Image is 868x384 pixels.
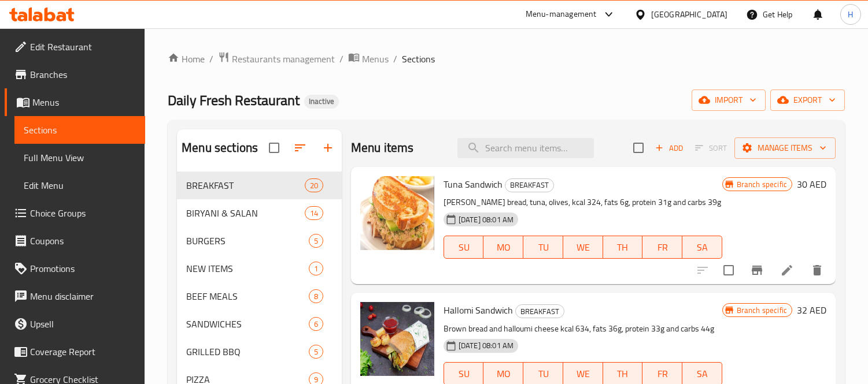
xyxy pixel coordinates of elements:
[360,176,434,250] img: Tuna Sandwich
[24,123,136,137] span: Sections
[30,206,136,220] span: Choice Groups
[309,346,323,357] span: 5
[177,338,342,366] div: GRILLED BBQ5
[5,61,145,88] a: Branches
[5,310,145,338] a: Upsell
[360,302,434,376] img: Hallomi Sandwich
[30,262,136,275] span: Promotions
[687,239,718,256] span: SA
[5,227,145,255] a: Coupons
[30,345,136,359] span: Coverage Report
[24,178,136,192] span: Edit Menu
[505,178,554,192] div: BREAKFAST
[182,139,258,156] h2: Menu sections
[305,206,323,220] div: items
[186,178,304,192] span: BREAKFAST
[309,236,323,247] span: 5
[339,52,343,66] li: /
[444,322,722,336] p: Brown bread and halloumi cheese kcal 634, fats 36g, protein 33g and carbs 44g
[744,141,826,155] span: Manage items
[5,88,145,116] a: Menus
[186,234,309,248] span: BURGERS
[218,51,335,66] a: Restaurants management
[797,176,826,192] h6: 30 AED
[770,90,845,111] button: export
[701,93,756,107] span: import
[286,134,314,162] span: Sort sections
[30,40,136,54] span: Edit Restaurant
[186,206,304,220] span: BIRYANI & SALAN
[186,345,309,359] span: GRILLED BBQ
[362,52,389,66] span: Menus
[351,139,414,156] h2: Menu items
[32,95,136,109] span: Menus
[393,52,397,66] li: /
[797,302,826,318] h6: 32 AED
[803,256,831,284] button: delete
[515,304,564,318] div: BREAKFAST
[780,263,794,277] a: Edit menu item
[177,227,342,255] div: BURGERS5
[14,172,145,199] a: Edit Menu
[688,139,734,157] span: Select section first
[186,262,309,275] span: NEW ITEMS
[528,239,559,256] span: TU
[732,179,792,190] span: Branch specific
[449,366,479,382] span: SU
[309,262,323,275] div: items
[603,236,643,259] button: TH
[848,8,853,21] span: H
[483,236,523,259] button: MO
[177,282,342,310] div: BEEF MEALS8
[177,255,342,282] div: NEW ITEMS1
[309,319,323,330] span: 6
[5,199,145,227] a: Choice Groups
[305,208,323,219] span: 14
[177,310,342,338] div: SANDWICHES6
[526,8,597,21] div: Menu-management
[186,289,309,303] div: BEEF MEALS
[177,172,342,199] div: BREAKFAST20
[5,338,145,366] a: Coverage Report
[505,178,553,192] span: BREAKFAST
[177,199,342,227] div: BIRYANI & SALAN14
[449,239,479,256] span: SU
[488,366,519,382] span: MO
[444,195,722,210] p: [PERSON_NAME] bread, tuna, olives, kcal 324, fats 6g, protein 31g and carbs 39g
[309,317,323,331] div: items
[168,87,300,113] span: Daily Fresh Restaurant
[402,52,435,66] span: Sections
[309,291,323,302] span: 8
[651,139,688,157] button: Add
[444,176,503,193] span: Tuna Sandwich
[24,151,136,165] span: Full Menu View
[516,305,564,318] span: BREAKFAST
[454,214,518,225] span: [DATE] 08:01 AM
[262,136,286,160] span: Select all sections
[168,51,845,66] nav: breadcrumb
[30,68,136,81] span: Branches
[488,239,519,256] span: MO
[732,305,792,316] span: Branch specific
[780,93,836,107] span: export
[716,258,741,282] span: Select to update
[14,144,145,172] a: Full Menu View
[653,141,685,155] span: Add
[30,234,136,248] span: Coupons
[186,317,309,331] div: SANDWICHES
[5,33,145,61] a: Edit Restaurant
[348,51,389,66] a: Menus
[568,366,599,382] span: WE
[651,139,688,157] span: Add item
[5,255,145,282] a: Promotions
[30,289,136,303] span: Menu disclaimer
[568,239,599,256] span: WE
[608,366,638,382] span: TH
[309,289,323,303] div: items
[454,340,518,351] span: [DATE] 08:01 AM
[305,180,323,191] span: 20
